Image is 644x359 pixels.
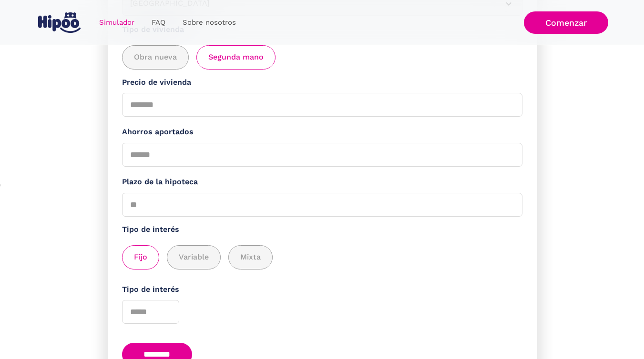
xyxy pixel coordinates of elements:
span: Mixta [240,251,261,263]
label: Ahorros aportados [122,126,522,138]
label: Precio de vivienda [122,77,522,89]
a: Comenzar [524,11,608,34]
label: Tipo de interés [122,224,522,236]
label: Tipo de interés [122,284,522,296]
a: FAQ [143,13,174,32]
div: add_description_here [122,45,522,70]
span: Obra nueva [134,51,177,63]
span: Fijo [134,251,147,263]
label: Plazo de la hipoteca [122,176,522,188]
span: Segunda mano [208,51,264,63]
div: add_description_here [122,245,522,269]
a: Simulador [91,13,143,32]
a: Sobre nosotros [174,13,245,32]
a: home [36,9,83,37]
span: Variable [179,251,209,263]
